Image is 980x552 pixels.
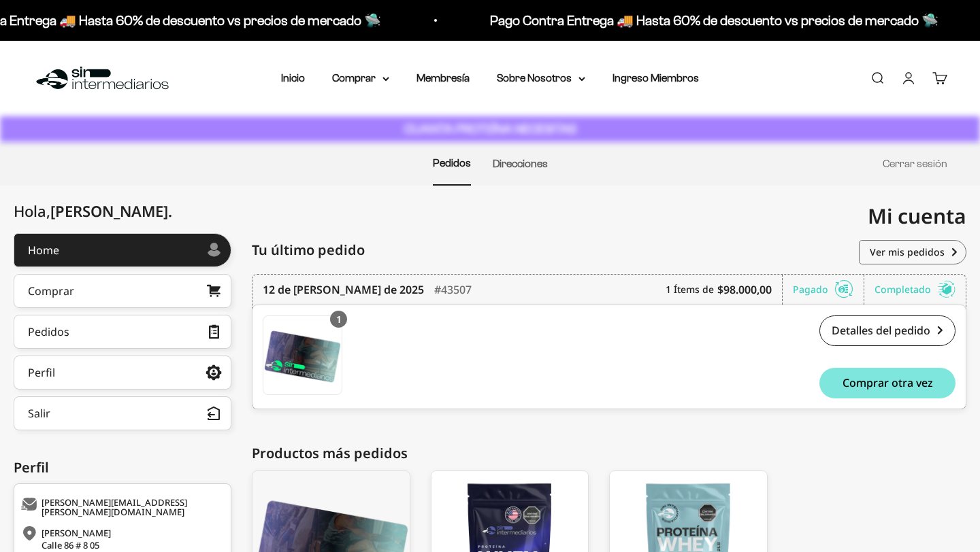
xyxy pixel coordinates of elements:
[28,245,59,256] div: Home
[263,316,342,394] img: Translation missing: es.Membresía Anual
[404,122,576,136] strong: CUANTA PROTEÍNA NECESITAS
[793,275,864,305] div: Pagado
[14,203,172,220] div: Hola,
[434,275,472,305] div: #43507
[168,201,172,221] span: .
[14,233,231,267] a: Home
[21,498,220,517] div: [PERSON_NAME][EMAIL_ADDRESS][PERSON_NAME][DOMAIN_NAME]
[666,275,783,305] div: 1 Ítems de
[14,315,231,349] a: Pedidos
[263,315,342,395] a: Membresía Anual
[50,201,172,221] span: [PERSON_NAME]
[28,408,50,419] div: Salir
[252,443,966,464] div: Productos más pedidos
[493,158,548,169] a: Direcciones
[875,275,955,305] div: Completado
[28,326,69,337] div: Pedidos
[868,202,966,230] span: Mi cuenta
[717,281,772,298] b: $98.000,00
[859,240,966,264] a: Ver mis pedidos
[819,368,955,398] button: Comprar otra vez
[883,158,947,169] a: Cerrar sesión
[281,72,305,84] a: Inicio
[252,240,365,260] span: Tu último pedido
[819,315,955,346] a: Detalles del pedido
[612,72,699,84] a: Ingreso Miembros
[28,286,74,296] div: Comprar
[263,281,424,298] time: 12 de [PERSON_NAME] de 2025
[14,458,231,478] div: Perfil
[843,377,933,388] span: Comprar otra vez
[14,356,231,390] a: Perfil
[490,10,938,31] p: Pago Contra Entrega 🚚 Hasta 60% de descuento vs precios de mercado 🛸
[14,396,231,430] button: Salir
[28,367,55,378] div: Perfil
[330,311,347,328] div: 1
[433,157,471,169] a: Pedidos
[416,72,470,84] a: Membresía
[332,69,389,87] summary: Comprar
[497,69,585,87] summary: Sobre Nosotros
[14,274,231,308] a: Comprar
